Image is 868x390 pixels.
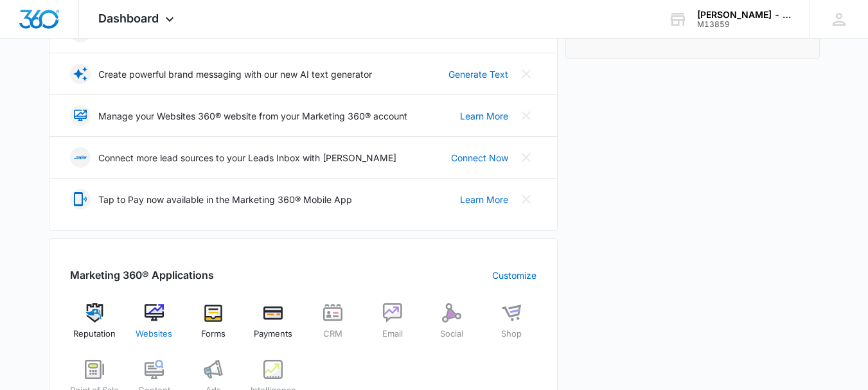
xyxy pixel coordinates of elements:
[501,328,522,341] span: Shop
[516,64,536,84] button: Close
[697,20,791,29] div: account id
[368,303,417,350] a: Email
[308,303,358,350] a: CRM
[516,189,536,209] button: Close
[98,67,372,81] p: Create powerful brand messaging with our new AI text generator
[136,328,172,341] span: Websites
[70,267,214,283] h2: Marketing 360® Applications
[697,10,791,20] div: account name
[98,193,352,206] p: Tap to Pay now available in the Marketing 360® Mobile App
[249,303,298,350] a: Payments
[516,105,536,126] button: Close
[516,147,536,168] button: Close
[98,151,396,164] p: Connect more lead sources to your Leads Inbox with [PERSON_NAME]
[201,328,226,341] span: Forms
[70,303,120,350] a: Reputation
[487,303,536,350] a: Shop
[73,328,116,341] span: Reputation
[98,109,407,123] p: Manage your Websites 360® website from your Marketing 360® account
[98,12,159,25] span: Dashboard
[323,328,342,341] span: CRM
[448,67,508,81] a: Generate Text
[427,303,477,350] a: Social
[382,328,403,341] span: Email
[440,328,463,341] span: Social
[129,303,179,350] a: Websites
[254,328,292,341] span: Payments
[492,269,536,282] a: Customize
[451,151,508,164] a: Connect Now
[460,193,508,206] a: Learn More
[460,109,508,123] a: Learn More
[189,303,238,350] a: Forms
